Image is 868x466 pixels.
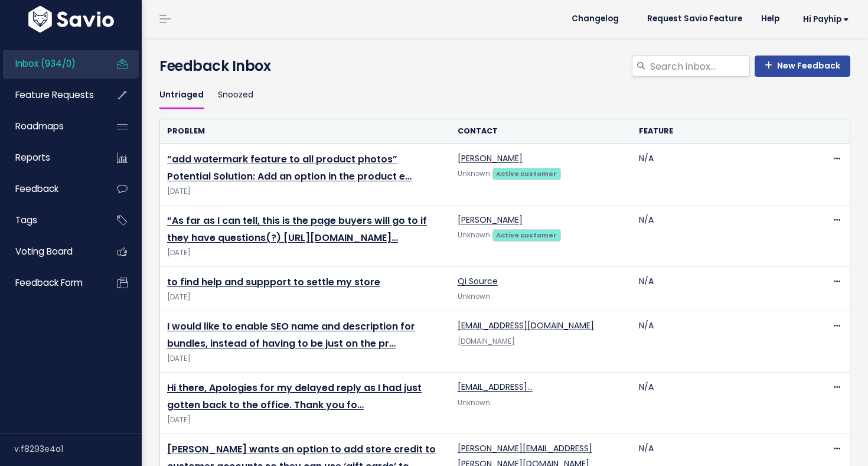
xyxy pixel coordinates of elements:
span: [DATE] [167,414,443,426]
td: N/A [632,267,813,311]
a: Feedback form [3,269,98,296]
a: Feature Requests [3,82,98,109]
a: Inbox (934/0) [3,50,98,77]
a: Hi there, Apologies for my delayed reply as I had just gotten back to the office. Thank you fo… [167,381,422,412]
td: N/A [632,206,813,267]
a: “As far as I can tell, this is the page buyers will go to if they have questions(?) [URL][DOMAIN_... [167,214,427,245]
a: Help [752,10,789,28]
a: to find help and suppport to settle my store [167,275,380,289]
a: Hi Payhip [789,10,859,28]
td: N/A [632,311,813,373]
a: Request Savio Feature [638,10,752,28]
span: Feature Requests [15,89,94,101]
input: Search inbox... [649,56,750,77]
strong: Active customer [496,169,557,178]
a: Snoozed [218,82,253,109]
img: logo-white.9d6f32f41409.svg [25,6,117,32]
span: Unknown [458,169,490,178]
span: Roadmaps [15,120,64,132]
a: [PERSON_NAME] [458,214,523,226]
a: [PERSON_NAME] [458,152,523,164]
span: [DATE] [167,291,443,304]
span: Changelog [572,15,619,23]
a: [EMAIL_ADDRESS][DOMAIN_NAME] [458,320,594,331]
a: Reports [3,144,98,171]
a: [EMAIL_ADDRESS]… [458,381,533,393]
span: [DATE] [167,353,443,365]
span: Feedback [15,183,58,195]
span: Tags [15,214,37,226]
a: Feedback [3,175,98,203]
span: Unknown [458,230,490,240]
span: [DATE] [167,247,443,259]
span: Hi Payhip [803,15,849,24]
a: Active customer [492,167,561,179]
span: Unknown [458,398,490,408]
a: New Feedback [755,56,850,77]
td: N/A [632,144,813,206]
a: Qi Source [458,275,498,287]
a: Tags [3,207,98,234]
a: Voting Board [3,238,98,265]
a: I would like to enable SEO name and description for bundles, instead of having to be just on the pr… [167,320,415,350]
a: [DOMAIN_NAME] [458,337,515,346]
div: v.f8293e4a1 [14,434,142,464]
span: Voting Board [15,245,73,258]
a: Roadmaps [3,113,98,140]
strong: Active customer [496,230,557,240]
span: [DATE] [167,185,443,198]
a: Untriaged [159,82,204,109]
span: Feedback form [15,276,83,289]
a: Active customer [492,229,561,240]
span: Reports [15,151,50,164]
th: Contact [451,119,632,144]
td: N/A [632,373,813,434]
span: Unknown [458,292,490,301]
a: “add watermark feature to all product photos” Potential Solution: Add an option in the product e… [167,152,412,183]
span: Inbox (934/0) [15,57,76,70]
ul: Filter feature requests [159,82,850,109]
h4: Feedback Inbox [159,56,850,77]
th: Feature [632,119,813,144]
th: Problem [160,119,451,144]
